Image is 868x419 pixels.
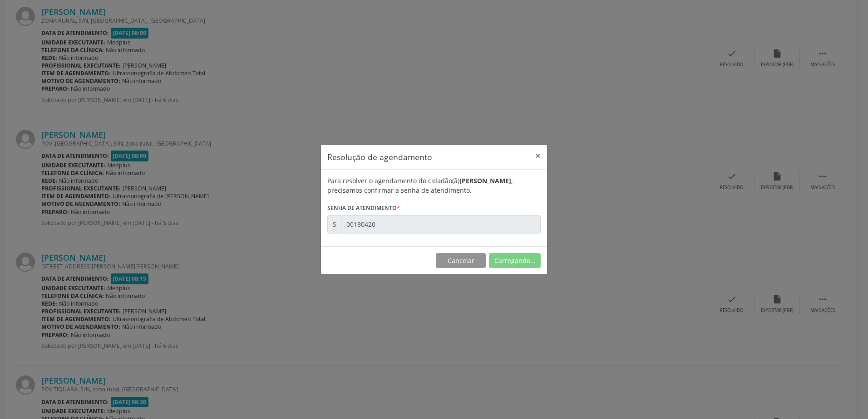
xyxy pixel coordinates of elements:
div: Para resolver o agendamento do cidadão(ã) , precisamos confirmar a senha de atendimento. [327,176,541,195]
h5: Resolução de agendamento [327,151,432,163]
b: [PERSON_NAME] [459,176,511,185]
label: Senha de atendimento [327,201,400,215]
button: Close [529,145,547,167]
div: S [327,215,341,234]
button: Cancelar [436,253,486,268]
button: Carregando... [489,253,541,268]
